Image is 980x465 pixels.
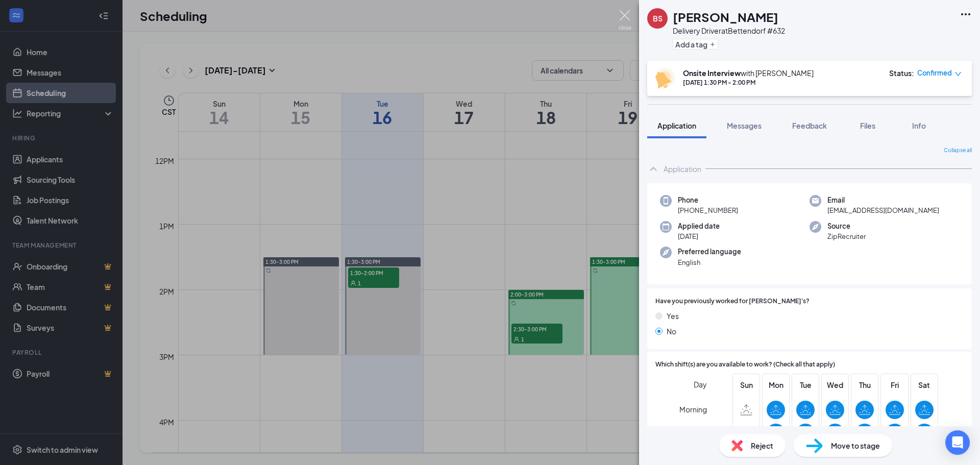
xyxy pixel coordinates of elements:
[945,430,970,455] div: Open Intercom Messenger
[709,41,716,47] svg: Plus
[655,297,810,306] span: Have you previously worked for [PERSON_NAME]'s?
[860,121,875,130] span: Files
[796,379,815,390] span: Tue
[737,379,755,390] span: Sun
[678,247,741,257] span: Preferred language
[683,68,814,78] div: with [PERSON_NAME]
[667,326,676,337] span: No
[657,121,696,130] span: Application
[751,440,773,451] span: Reject
[915,379,934,390] span: Sat
[683,68,741,78] b: Onsite Interview
[672,423,707,442] span: Afternoon
[767,379,785,390] span: Mon
[679,400,707,419] span: Morning
[917,68,952,78] span: Confirmed
[673,8,778,26] h1: [PERSON_NAME]
[647,163,659,175] svg: ChevronUp
[944,146,972,155] span: Collapse all
[678,221,720,231] span: Applied date
[827,231,866,241] span: ZipRecruiter
[886,379,904,390] span: Fri
[827,205,939,215] span: [EMAIL_ADDRESS][DOMAIN_NAME]
[694,379,707,390] span: Day
[678,195,738,205] span: Phone
[912,121,926,130] span: Info
[653,13,663,23] div: BS
[678,231,720,241] span: [DATE]
[673,26,785,36] div: Delivery Driver at Bettendorf #632
[673,39,718,50] button: PlusAdd a tag
[727,121,762,130] span: Messages
[960,8,972,20] svg: Ellipses
[954,70,962,78] span: down
[678,257,741,267] span: English
[678,205,738,215] span: [PHONE_NUMBER]
[667,310,679,322] span: Yes
[683,78,814,87] div: [DATE] 1:30 PM - 2:00 PM
[664,164,701,174] div: Application
[855,379,874,390] span: Thu
[827,195,939,205] span: Email
[889,68,914,78] div: Status :
[826,379,844,390] span: Wed
[792,121,827,130] span: Feedback
[831,440,880,451] span: Move to stage
[827,221,866,231] span: Source
[655,360,835,370] span: Which shift(s) are you available to work? (Check all that apply)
